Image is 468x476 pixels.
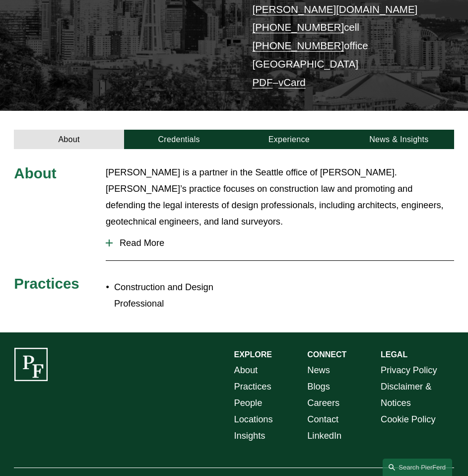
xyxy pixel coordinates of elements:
[278,77,306,88] a: vCard
[381,411,436,428] a: Cookie Policy
[234,428,266,444] a: Insights
[381,379,454,411] a: Disclaimer & Notices
[234,362,258,379] a: About
[381,362,437,379] a: Privacy Policy
[234,395,263,411] a: People
[234,379,271,395] a: Practices
[252,77,272,88] a: PDF
[14,130,124,149] a: About
[383,459,452,476] a: Search this site
[234,411,273,428] a: Locations
[106,230,454,256] button: Read More
[234,350,272,359] strong: EXPLORE
[252,21,344,33] a: [PHONE_NUMBER]
[381,350,407,359] strong: LEGAL
[307,395,339,411] a: Careers
[252,40,344,51] a: [PHONE_NUMBER]
[307,350,346,359] strong: CONNECT
[234,130,344,149] a: Experience
[344,130,454,149] a: News & Insights
[114,279,234,312] p: Construction and Design Professional
[307,379,330,395] a: Blogs
[113,238,454,248] span: Read More
[14,275,79,292] span: Practices
[307,411,338,428] a: Contact
[307,362,330,379] a: News
[14,165,56,181] span: About
[307,428,341,444] a: LinkedIn
[124,130,234,149] a: Credentials
[106,164,454,230] p: [PERSON_NAME] is a partner in the Seattle office of [PERSON_NAME]. [PERSON_NAME]’s practice focus...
